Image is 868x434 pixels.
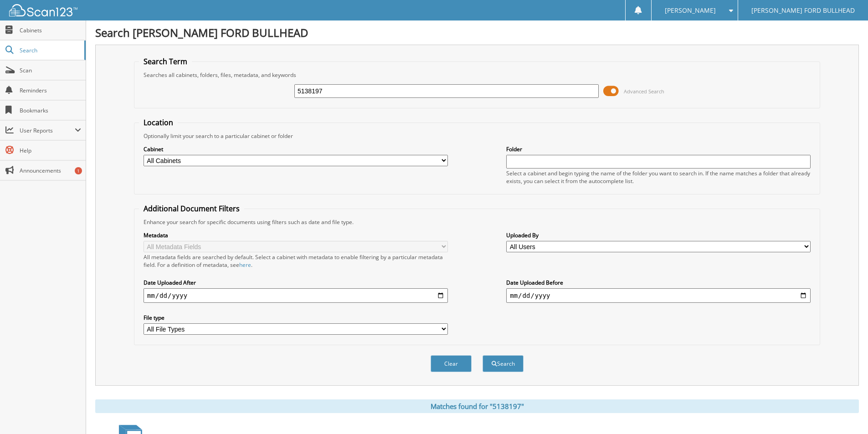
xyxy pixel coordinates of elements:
span: Advanced Search [624,88,664,95]
span: Scan [20,66,81,74]
a: here [239,261,251,269]
label: Uploaded By [506,231,811,239]
div: Searches all cabinets, folders, files, metadata, and keywords [139,71,815,79]
legend: Search Term [139,56,192,66]
span: [PERSON_NAME] [665,8,716,13]
img: scan123-logo-white.svg [9,4,77,16]
span: [PERSON_NAME] FORD BULLHEAD [751,8,855,13]
label: Folder [506,145,811,153]
div: Matches found for "5138197" [95,399,859,413]
span: Bookmarks [20,107,81,114]
span: Announcements [20,167,81,174]
label: Metadata [144,231,448,239]
input: end [506,288,811,303]
span: Search [20,46,80,54]
legend: Additional Document Filters [139,204,244,214]
button: Search [483,355,524,372]
label: Date Uploaded After [144,279,448,286]
span: Reminders [20,87,81,94]
h1: Search [PERSON_NAME] FORD BULLHEAD [95,25,859,40]
div: Optionally limit your search to a particular cabinet or folder [139,132,815,140]
button: Clear [431,355,472,372]
span: Cabinets [20,26,81,34]
div: All metadata fields are searched by default. Select a cabinet with metadata to enable filtering b... [144,253,448,269]
label: File type [144,314,448,322]
label: Date Uploaded Before [506,279,811,286]
div: 1 [75,167,82,174]
div: Enhance your search for specific documents using filters such as date and file type. [139,218,815,226]
input: start [144,288,448,303]
span: Help [20,147,81,154]
legend: Location [139,117,178,128]
label: Cabinet [144,145,448,153]
div: Select a cabinet and begin typing the name of the folder you want to search in. If the name match... [506,169,811,185]
span: User Reports [20,127,75,134]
